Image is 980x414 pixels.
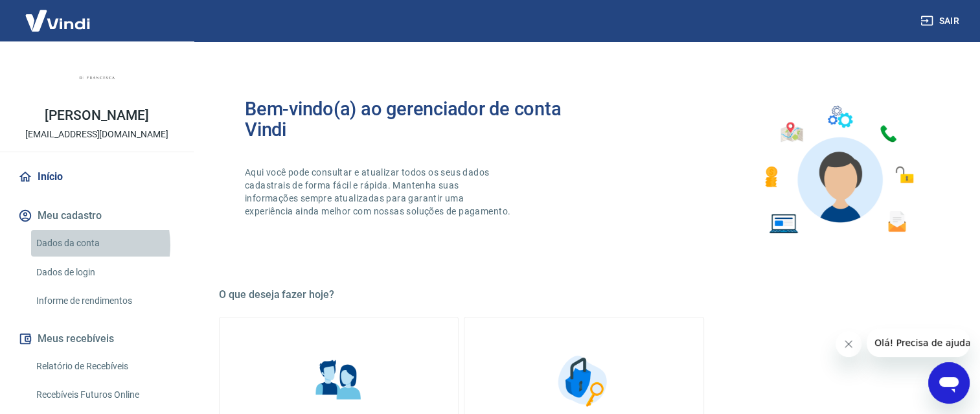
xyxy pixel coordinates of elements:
img: Segurança [551,349,616,413]
a: Informe de rendimentos [31,288,178,314]
iframe: Botão para abrir a janela de mensagens [928,362,970,404]
h2: Bem-vindo(a) ao gerenciador de conta Vindi [245,98,584,140]
a: Início [16,163,178,191]
a: Recebíveis Futuros Online [31,382,178,408]
iframe: Fechar mensagem [836,331,861,357]
img: Informações pessoais [306,349,371,413]
img: Imagem de um avatar masculino com diversos icones exemplificando as funcionalidades do gerenciado... [753,98,923,242]
img: c71c525f-4b16-4d5a-b433-4d668476a1ff.jpeg [71,52,123,104]
button: Sair [918,9,964,33]
p: Aqui você pode consultar e atualizar todos os seus dados cadastrais de forma fácil e rápida. Mant... [245,166,513,218]
span: Olá! Precisa de ajuda? [8,9,109,19]
iframe: Mensagem da empresa [867,328,970,357]
a: Relatório de Recebíveis [31,353,178,380]
p: [EMAIL_ADDRESS][DOMAIN_NAME] [25,128,168,141]
a: Dados de login [31,259,178,286]
button: Meu cadastro [16,201,178,230]
img: Vindi [16,1,100,40]
a: Dados da conta [31,230,178,257]
button: Meus recebíveis [16,325,178,353]
h5: O que deseja fazer hoje? [219,288,949,301]
p: [PERSON_NAME] [45,109,148,122]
